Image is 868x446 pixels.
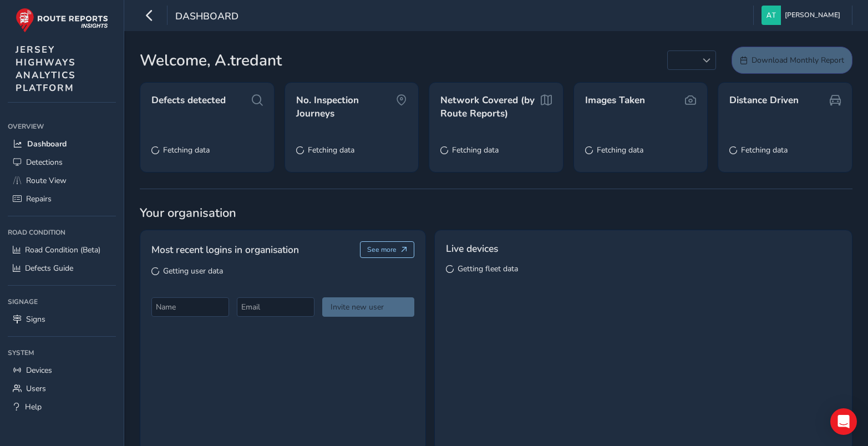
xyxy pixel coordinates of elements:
span: [PERSON_NAME] [785,6,840,25]
div: System [8,344,116,361]
span: Fetching data [163,145,210,155]
span: Dashboard [27,139,67,149]
button: [PERSON_NAME] [762,6,844,25]
input: Email [237,297,314,317]
span: Repairs [26,194,52,204]
a: Help [8,398,116,416]
span: Detections [26,157,63,168]
span: Fetching data [597,145,643,155]
span: Road Condition (Beta) [25,245,100,255]
img: diamond-layout [762,6,781,25]
span: No. Inspection Journeys [296,94,397,120]
span: Your organisation [140,205,852,221]
span: Fetching data [452,145,499,155]
button: See more [360,241,415,258]
span: Users [26,383,46,394]
span: See more [367,245,397,254]
a: Signs [8,310,116,328]
span: Route View [26,175,67,186]
span: Signs [26,314,45,325]
span: Most recent logins in organisation [151,242,299,257]
span: Help [25,402,42,412]
span: Distance Driven [729,94,799,107]
span: Welcome, A.tredant [140,49,282,72]
span: Images Taken [585,94,645,107]
span: Live devices [446,241,498,256]
span: Fetching data [741,145,788,155]
div: Overview [8,118,116,135]
a: Route View [8,171,116,190]
div: Open Intercom Messenger [830,408,857,435]
div: Road Condition [8,224,116,241]
span: Defects detected [151,94,226,107]
span: Defects Guide [25,263,73,273]
a: Detections [8,153,116,171]
a: Repairs [8,190,116,208]
span: Network Covered (by Route Reports) [440,94,541,120]
a: Defects Guide [8,259,116,277]
a: Road Condition (Beta) [8,241,116,259]
a: Devices [8,361,116,379]
a: Dashboard [8,135,116,153]
span: Fetching data [308,145,354,155]
span: Dashboard [175,9,238,25]
span: Devices [26,365,52,376]
span: JERSEY HIGHWAYS ANALYTICS PLATFORM [16,43,76,94]
a: Users [8,379,116,398]
div: Signage [8,293,116,310]
span: Getting user data [163,266,223,276]
input: Name [151,297,229,317]
img: rr logo [16,8,108,33]
span: Getting fleet data [458,263,518,274]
